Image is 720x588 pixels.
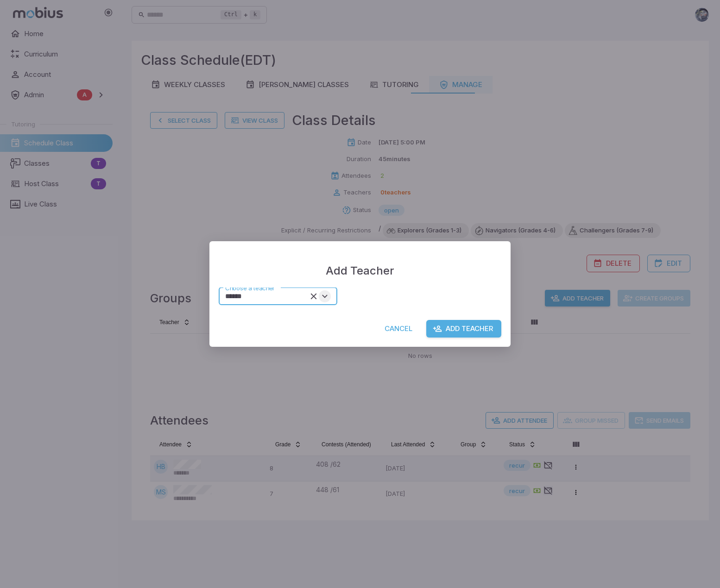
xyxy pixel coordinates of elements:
button: Clear [308,290,320,302]
label: Choose a teacher [225,284,275,293]
h2: Add Teacher [209,241,511,288]
button: Add Teacher [426,320,501,338]
button: Open [319,290,331,302]
button: Cancel [378,320,419,338]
